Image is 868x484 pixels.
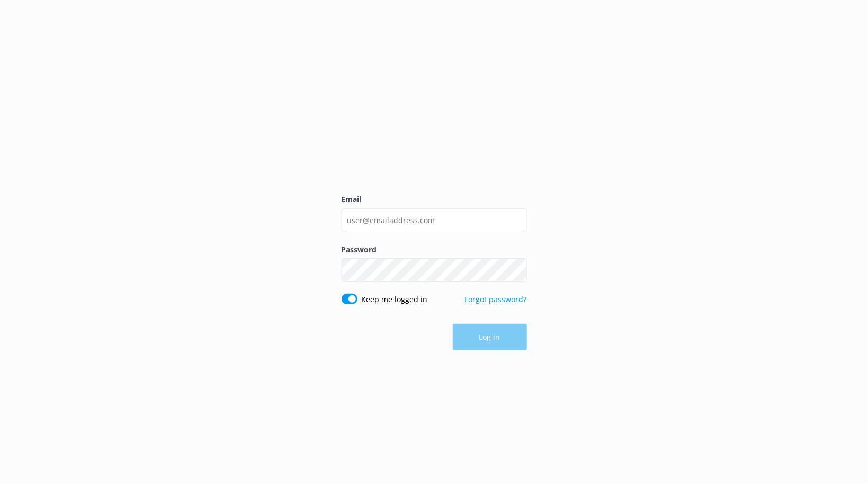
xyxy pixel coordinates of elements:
[506,260,527,281] button: Show password
[342,208,527,232] input: user@emailaddress.com
[362,294,428,305] label: Keep me logged in
[465,294,527,304] a: Forgot password?
[342,193,527,205] label: Email
[342,244,527,256] label: Password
